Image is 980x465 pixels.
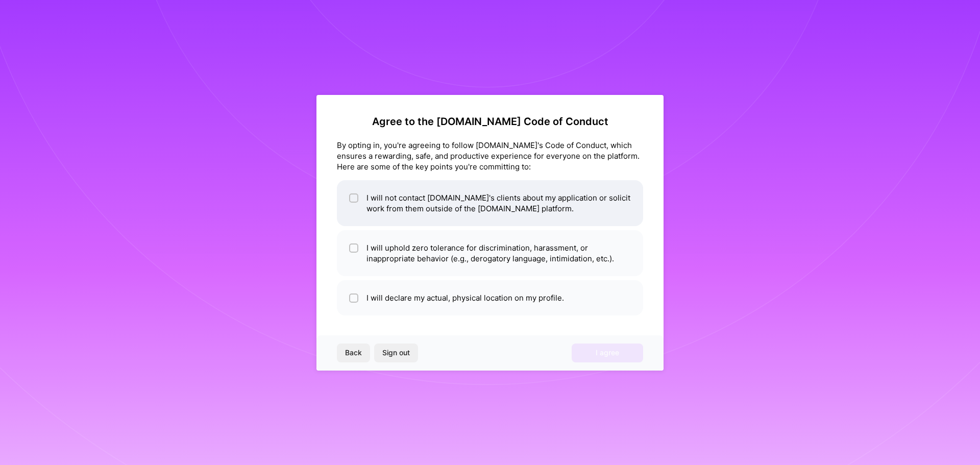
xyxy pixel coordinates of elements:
[337,180,643,226] li: I will not contact [DOMAIN_NAME]'s clients about my application or solicit work from them outside...
[337,344,370,362] button: Back
[337,140,643,172] div: By opting in, you're agreeing to follow [DOMAIN_NAME]'s Code of Conduct, which ensures a rewardin...
[374,344,418,362] button: Sign out
[345,348,362,358] span: Back
[337,230,643,276] li: I will uphold zero tolerance for discrimination, harassment, or inappropriate behavior (e.g., der...
[337,115,643,128] h2: Agree to the [DOMAIN_NAME] Code of Conduct
[337,280,643,315] li: I will declare my actual, physical location on my profile.
[382,348,410,358] span: Sign out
